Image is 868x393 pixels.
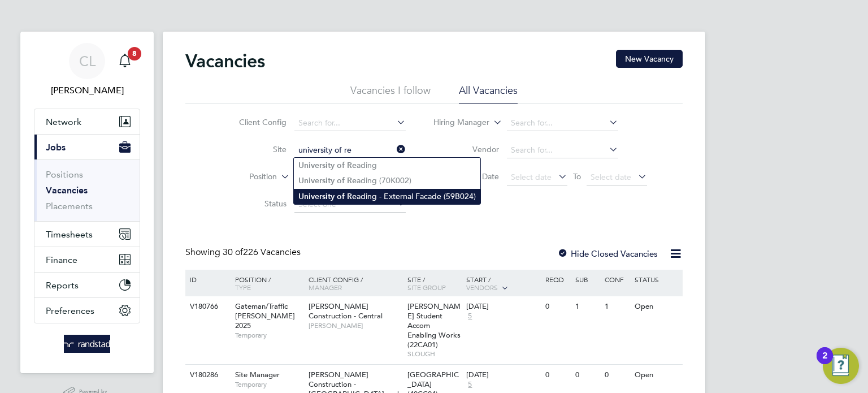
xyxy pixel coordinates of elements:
div: Open [632,365,681,386]
b: of [337,192,345,201]
input: Select one [294,197,406,213]
span: Timesheets [46,229,93,240]
button: Network [34,109,140,134]
div: [DATE] [466,370,540,380]
b: University [298,176,335,185]
div: Site / [405,270,464,297]
span: 226 Vacancies [223,247,301,258]
div: 0 [542,365,572,386]
div: V180766 [187,296,227,317]
input: Search for... [507,142,618,158]
li: ading (70K002) [294,173,480,188]
a: 8 [114,43,136,79]
span: 5 [466,380,474,390]
span: Gateman/Traffic [PERSON_NAME] 2025 [235,301,295,330]
label: Hide Closed Vacancies [557,248,658,259]
input: Search for... [507,115,618,131]
span: Manager [309,283,342,292]
h2: Vacancies [185,50,265,72]
b: University [298,161,335,170]
div: Start / [463,270,542,298]
span: [PERSON_NAME] Student Accom Enabling Works (22CA01) [407,301,461,349]
label: Site [222,144,287,154]
b: Re [347,176,357,185]
button: New Vacancy [616,50,683,68]
b: Re [347,161,357,170]
b: Re [347,192,357,201]
span: Charlotte Lockeridge [34,84,140,97]
li: ading - External Facade (59B024) [294,189,480,204]
li: Vacancies I follow [350,84,431,104]
span: CL [79,54,96,68]
span: Temporary [235,331,303,340]
a: Placements [46,201,93,211]
div: 1 [572,296,602,317]
label: Hiring Manager [424,117,489,128]
span: Site Manager [235,370,280,379]
div: Sub [572,270,602,289]
input: Search for... [294,142,406,158]
b: University [298,192,335,201]
span: [PERSON_NAME] [309,321,402,330]
div: Status [632,270,681,289]
div: 0 [572,365,602,386]
span: Jobs [46,142,66,153]
span: To [570,169,584,184]
div: ID [187,270,227,289]
a: Positions [46,169,83,180]
b: of [337,176,345,185]
div: Showing [185,247,303,258]
div: Reqd [542,270,572,289]
span: 5 [466,312,474,321]
label: Client Config [222,117,287,127]
span: Network [46,116,81,127]
div: Jobs [34,159,140,221]
input: Search for... [294,115,406,131]
div: Open [632,296,681,317]
div: Position / [227,270,306,297]
span: Select date [591,172,631,182]
span: Reports [46,280,79,291]
span: 30 of [223,247,243,258]
li: ading [294,158,480,173]
a: Go to home page [34,335,140,353]
button: Reports [34,273,140,297]
div: Client Config / [306,270,405,297]
li: All Vacancies [459,84,518,104]
nav: Main navigation [20,32,154,373]
label: Position [212,171,277,183]
div: V180286 [187,365,227,386]
span: 8 [128,47,141,61]
button: Timesheets [34,222,140,247]
img: randstad-logo-retina.png [64,335,111,353]
span: Finance [46,254,77,265]
label: Status [222,198,287,209]
a: CL[PERSON_NAME] [34,43,140,97]
span: Vendors [466,283,498,292]
div: [DATE] [466,302,540,312]
span: Type [235,283,251,292]
span: Preferences [46,305,94,316]
span: Select date [511,172,552,182]
span: SLOUGH [407,349,461,359]
label: Vendor [434,144,499,154]
span: Temporary [235,380,303,389]
button: Open Resource Center, 2 new notifications [823,348,859,384]
div: 0 [542,296,572,317]
div: Conf [602,270,631,289]
div: 2 [822,356,827,370]
div: 0 [602,365,631,386]
button: Preferences [34,298,140,323]
span: Site Group [407,283,446,292]
span: [PERSON_NAME] Construction - Central [309,301,383,321]
div: 1 [602,296,631,317]
b: of [337,161,345,170]
a: Vacancies [46,185,88,196]
button: Finance [34,247,140,272]
button: Jobs [34,135,140,159]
